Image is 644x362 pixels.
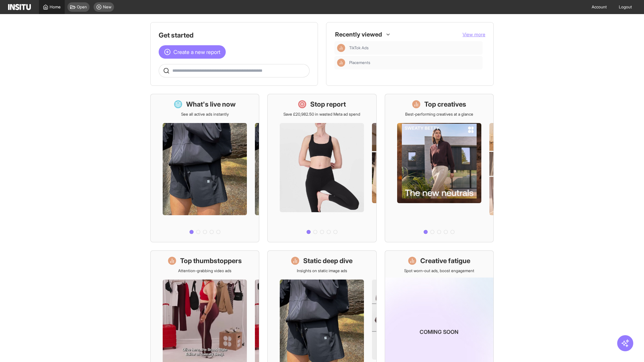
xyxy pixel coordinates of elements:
h1: Top thumbstoppers [180,256,242,265]
button: Create a new report [159,45,226,59]
button: View more [463,31,485,38]
p: Attention-grabbing video ads [178,268,231,274]
a: Top creativesBest-performing creatives at a glance [385,94,494,242]
div: Insights [337,44,345,52]
a: What's live nowSee all active ads instantly [150,94,259,242]
span: View more [463,32,485,37]
span: TikTok Ads [349,45,369,51]
span: TikTok Ads [349,45,480,51]
div: Insights [337,59,345,67]
img: Logo [8,4,31,10]
span: Create a new report [173,48,220,56]
p: See all active ads instantly [181,112,229,117]
p: Insights on static image ads [297,268,347,274]
span: Open [77,4,87,10]
span: New [103,4,111,10]
h1: Static deep dive [303,256,353,265]
p: Save £20,982.50 in wasted Meta ad spend [283,112,360,117]
span: Placements [349,60,370,65]
a: Stop reportSave £20,982.50 in wasted Meta ad spend [267,94,376,242]
span: Placements [349,60,480,65]
h1: What's live now [186,100,236,109]
h1: Get started [159,31,310,40]
h1: Stop report [310,100,346,109]
span: Home [50,4,61,10]
p: Best-performing creatives at a glance [405,112,473,117]
h1: Top creatives [424,100,466,109]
